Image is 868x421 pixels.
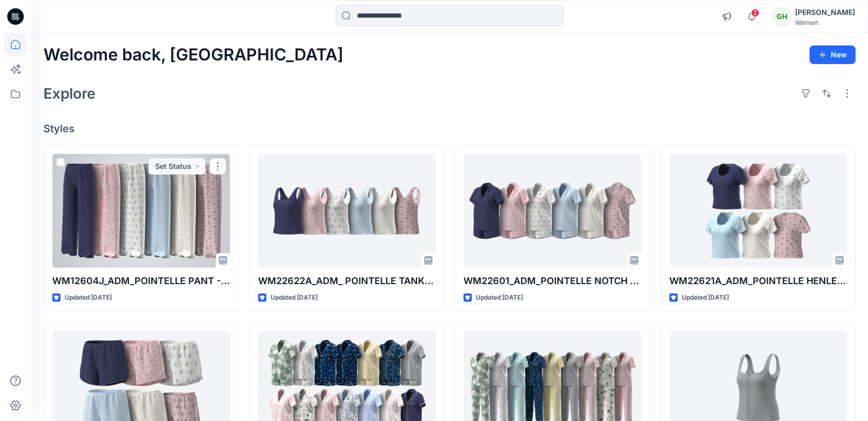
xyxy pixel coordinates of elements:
[669,274,847,288] p: WM22621A_ADM_POINTELLE HENLEY TEE_COLORWAY
[52,154,230,268] a: WM12604J_ADM_POINTELLE PANT -FAUX FLY & BUTTONS + PICOT_COLORWAY
[271,292,318,303] p: Updated [DATE]
[682,292,729,303] p: Updated [DATE]
[463,154,641,268] a: WM22601_ADM_POINTELLE NOTCH SHORTIE_COLORWAY
[258,154,436,268] a: WM22622A_ADM_ POINTELLE TANK_COLORWAY
[43,85,96,102] h2: Explore
[810,45,856,64] button: New
[43,45,343,65] h2: Welcome back, [GEOGRAPHIC_DATA]
[43,122,856,135] h4: Styles
[258,274,436,288] p: WM22622A_ADM_ POINTELLE TANK_COLORWAY
[751,9,759,17] span: 2
[669,154,847,268] a: WM22621A_ADM_POINTELLE HENLEY TEE_COLORWAY
[476,292,523,303] p: Updated [DATE]
[52,274,230,288] p: WM12604J_ADM_POINTELLE PANT -FAUX FLY & BUTTONS + PICOT_COLORWAY
[463,274,641,288] p: WM22601_ADM_POINTELLE NOTCH SHORTIE_COLORWAY
[795,6,855,19] div: [PERSON_NAME]
[65,292,112,303] p: Updated [DATE]
[795,19,855,26] div: Walmart
[772,7,791,26] div: GH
